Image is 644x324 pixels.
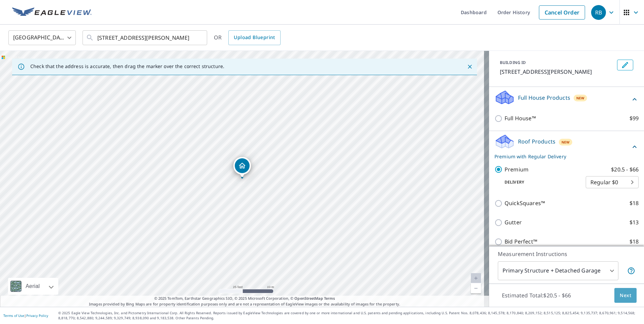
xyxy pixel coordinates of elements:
p: Full House™ [505,114,536,123]
a: Upload Blueprint [228,30,280,45]
p: $13 [630,218,639,227]
a: Terms of Use [3,313,24,318]
p: $99 [630,114,639,123]
a: Privacy Policy [26,313,48,318]
span: Your report will include the primary structure and a detached garage if one exists. [627,267,635,275]
p: Delivery [494,179,586,185]
p: Gutter [505,218,522,227]
span: Next [620,291,631,300]
div: [GEOGRAPHIC_DATA] [8,28,76,47]
div: Aerial [8,278,58,295]
input: Search by address or latitude-longitude [97,28,193,47]
button: Edit building 1 [617,60,633,70]
span: New [576,95,585,101]
a: Cancel Order [539,5,585,20]
p: | [3,314,48,318]
p: Premium [505,165,528,174]
p: [STREET_ADDRESS][PERSON_NAME] [500,68,614,76]
p: Check that the address is accurate, then drag the marker over the correct structure. [30,63,224,69]
p: Premium with Regular Delivery [494,153,631,160]
p: Estimated Total: $20.5 - $66 [496,288,576,303]
div: RB [591,5,606,20]
p: $20.5 - $66 [611,165,639,174]
p: © 2025 Eagle View Technologies, Inc. and Pictometry International Corp. All Rights Reserved. Repo... [58,311,641,321]
p: Full House Products [518,94,570,102]
div: Dropped pin, building 1, Residential property, 12 Wildwood Ct Clifton Park, NY 12065 [233,157,251,178]
p: QuickSquares™ [505,199,545,207]
button: Next [614,288,637,303]
a: Current Level 20, Zoom Out [471,283,481,293]
span: New [561,139,570,145]
p: $18 [630,199,639,207]
a: OpenStreetMap [294,296,323,301]
div: Primary Structure + Detached Garage [498,261,618,280]
div: OR [214,30,281,45]
p: Roof Products [518,137,555,145]
a: Current Level 20, Zoom In Disabled [471,273,481,283]
a: Terms [324,296,335,301]
p: Bid Perfect™ [505,237,537,246]
button: Close [465,62,474,71]
p: BUILDING ID [500,60,526,65]
p: Measurement Instructions [498,250,635,258]
div: Roof ProductsNewPremium with Regular Delivery [494,134,639,160]
span: Upload Blueprint [234,33,275,42]
div: Aerial [24,278,42,295]
div: Regular $0 [586,173,639,192]
img: EV Logo [12,7,92,18]
span: © 2025 TomTom, Earthstar Geographics SIO, © 2025 Microsoft Corporation, © [154,296,335,301]
div: Full House ProductsNew [494,90,639,109]
p: $18 [630,237,639,246]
